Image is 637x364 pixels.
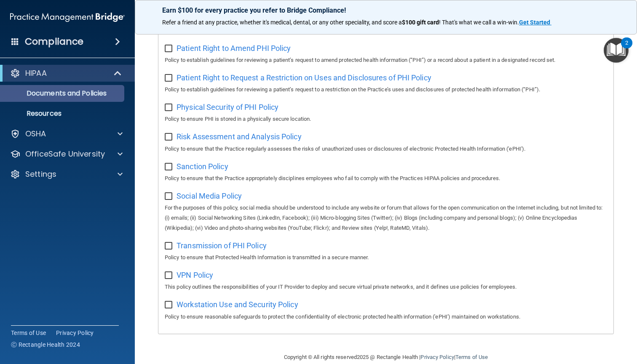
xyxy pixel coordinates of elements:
[11,329,46,337] a: Terms of Use
[25,169,56,179] p: Settings
[165,312,607,322] p: Policy to ensure reasonable safeguards to protect the confidentiality of electronic protected hea...
[165,173,607,183] p: Policy to ensure that the Practice appropriately disciplines employees who fail to comply with th...
[455,354,488,360] a: Terms of Use
[402,19,439,26] strong: $100 gift card
[177,162,228,171] span: Sanction Policy
[25,36,83,48] h4: Compliance
[519,19,550,26] strong: Get Started
[177,132,302,141] span: Risk Assessment and Analysis Policy
[165,55,607,65] p: Policy to establish guidelines for reviewing a patient’s request to amend protected health inform...
[177,73,431,82] span: Patient Right to Request a Restriction on Uses and Disclosures of PHI Policy
[10,68,122,78] a: HIPAA
[604,38,629,63] button: Open Resource Center, 2 new notifications
[439,19,519,26] span: ! That's what we call a win-win.
[25,68,47,78] p: HIPAA
[177,300,298,309] span: Workstation Use and Security Policy
[10,149,123,159] a: OfficeSafe University
[10,129,123,139] a: OSHA
[177,271,213,279] span: VPN Policy
[165,203,607,233] p: For the purposes of this policy, social media should be understood to include any website or foru...
[10,169,123,179] a: Settings
[5,109,120,118] p: Resources
[177,241,267,250] span: Transmission of PHI Policy
[10,9,125,26] img: PMB logo
[519,19,551,26] a: Get Started
[165,114,607,124] p: Policy to ensure PHI is stored in a physically secure location.
[165,282,607,292] p: This policy outlines the responsibilities of your IT Provider to deploy and secure virtual privat...
[25,129,46,139] p: OSHA
[177,191,242,200] span: Social Media Policy
[165,85,607,95] p: Policy to establish guidelines for reviewing a patient’s request to a restriction on the Practice...
[162,6,610,14] p: Earn $100 for every practice you refer to Bridge Compliance!
[162,19,402,26] span: Refer a friend at any practice, whether it's medical, dental, or any other speciality, and score a
[420,354,454,360] a: Privacy Policy
[56,329,94,337] a: Privacy Policy
[165,252,607,263] p: Policy to ensure that Protected Health Information is transmitted in a secure manner.
[177,44,291,53] span: Patient Right to Amend PHI Policy
[177,103,278,112] span: Physical Security of PHI Policy
[25,149,105,159] p: OfficeSafe University
[625,43,628,54] div: 2
[5,89,120,98] p: Documents and Policies
[11,340,80,349] span: Ⓒ Rectangle Health 2024
[165,144,607,154] p: Policy to ensure that the Practice regularly assesses the risks of unauthorized uses or disclosur...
